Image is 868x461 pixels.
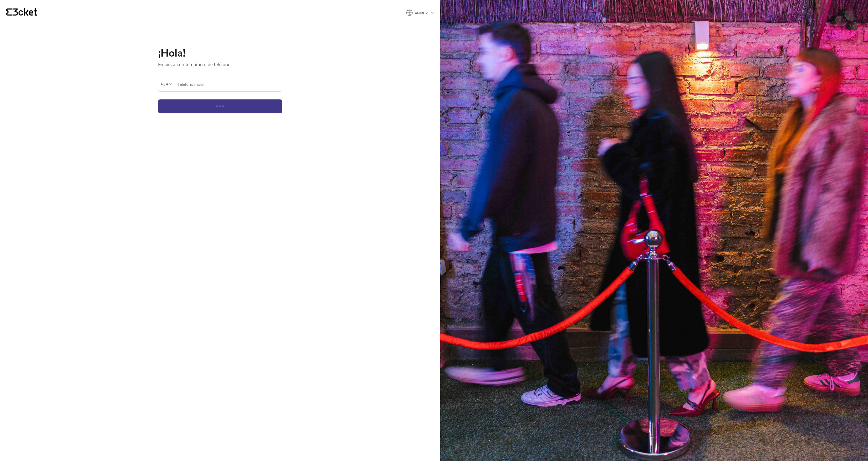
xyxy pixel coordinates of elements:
h1: ¡Hola! [158,48,282,58]
a: {' '} [6,8,37,17]
p: Empieza con tu número de teléfono [158,58,282,68]
div: +34 [160,80,168,88]
g: {' '} [6,9,12,16]
label: Teléfono móvil [174,77,282,92]
button: Continuar [158,99,282,113]
input: Teléfono móvil [177,77,282,91]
